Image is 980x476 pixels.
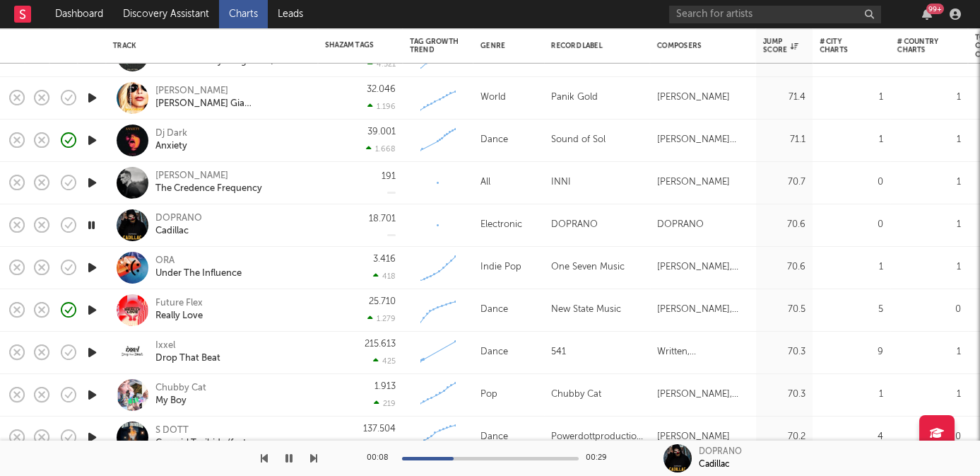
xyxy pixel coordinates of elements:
div: [PERSON_NAME] [657,429,730,446]
div: 0 [820,216,883,233]
div: ORA [155,255,242,267]
div: 9 [820,344,883,361]
div: Under The Influence [155,267,242,280]
div: # Country Charts [897,37,940,54]
div: # City Charts [820,37,862,54]
div: 70.6 [763,259,805,276]
div: Composers [657,42,742,50]
div: 70.7 [763,174,805,191]
div: DOPRANO [657,216,704,233]
div: 1 [820,132,883,149]
a: Chubby CatMy Boy [155,382,206,407]
div: DOPRANO [155,212,202,225]
div: My Boy [155,395,206,407]
div: 1 [897,344,961,361]
div: [PERSON_NAME] [155,85,307,98]
div: [PERSON_NAME], [PERSON_NAME], [PERSON_NAME] [657,259,749,276]
button: 99+ [922,8,932,20]
div: 71.1 [763,132,805,149]
div: [PERSON_NAME] [155,170,262,182]
div: One Seven Music [551,259,625,276]
div: 70.3 [763,344,805,361]
div: Sound of Sol [551,132,606,149]
div: 71.4 [763,89,805,106]
div: Cadillac [699,458,730,471]
div: Chubby Cat [155,382,206,395]
div: Jump Score [763,37,798,54]
div: 541 [551,344,566,361]
div: Indie Pop [480,259,521,276]
div: Dance [480,429,508,446]
div: 1 [820,89,883,106]
div: Genre [480,42,530,50]
div: [PERSON_NAME], [PERSON_NAME], [PERSON_NAME] [657,386,749,403]
div: 1.279 [367,314,396,323]
div: 70.2 [763,429,805,446]
div: Electronic [480,216,522,233]
input: Search for artists [669,6,881,23]
div: 1 [897,386,961,403]
div: Written, [PERSON_NAME], Produced, Mixed by J. Aru [657,344,749,361]
div: [PERSON_NAME] Gia [PERSON_NAME] [155,98,307,110]
a: S DOTTCowgirl Trailride (feat. [PERSON_NAME]) [155,424,307,450]
a: [PERSON_NAME]The Credence Frequency [155,170,262,195]
div: World [480,89,506,106]
div: Shazam Tags [325,41,374,50]
a: [PERSON_NAME][PERSON_NAME] Gia [PERSON_NAME] [155,85,307,110]
div: Ixxel [155,339,220,352]
div: 00:29 [586,450,614,467]
a: IxxelDrop That Beat [155,339,220,365]
div: 418 [373,272,396,281]
div: Future Flex [155,297,203,310]
div: Anxiety [155,140,187,153]
div: Dance [480,301,508,318]
a: ORAUnder The Influence [155,255,242,280]
div: 1 [820,386,883,403]
div: INNI [551,174,571,191]
div: Cowgirl Trailride (feat. [PERSON_NAME]) [155,437,307,450]
div: 0 [820,174,883,191]
div: 219 [374,399,396,408]
div: Panik Gold [551,89,598,106]
div: The Credence Frequency [155,182,262,195]
div: 1 [897,259,961,276]
div: S DOTT [155,424,307,437]
div: Chubby Cat [551,386,601,403]
div: Cadillac [155,225,202,238]
div: Pop [480,386,497,403]
div: 18.701 [369,214,396,224]
div: 4.521 [367,59,396,69]
div: [PERSON_NAME], [PERSON_NAME] [PERSON_NAME], [PERSON_NAME] [PERSON_NAME] [657,301,749,318]
div: 70.5 [763,301,805,318]
div: 70.6 [763,216,805,233]
div: 99 + [926,4,944,14]
div: 1.196 [367,102,396,111]
div: 00:08 [367,450,395,467]
div: 25.710 [369,297,396,306]
div: Powerdottproductions [551,429,643,446]
div: Really Love [155,310,203,323]
div: 1 [897,132,961,149]
a: Future FlexReally Love [155,297,203,323]
div: [PERSON_NAME] [PERSON_NAME], [PERSON_NAME], [PERSON_NAME] [657,132,749,149]
div: 4 [820,429,883,446]
div: 425 [373,356,396,366]
div: Dance [480,132,508,149]
div: DOPRANO [551,216,598,233]
div: Tag Growth Trend [410,37,459,54]
div: 32.046 [367,85,396,94]
div: DOPRANO [699,446,742,458]
div: 0 [897,301,961,318]
div: 1 [820,259,883,276]
div: Drop That Beat [155,352,220,365]
div: Dance [480,344,508,361]
div: 215.613 [365,339,396,349]
div: 70.3 [763,386,805,403]
div: 5 [820,301,883,318]
div: 1.913 [374,382,396,391]
div: 1 [897,89,961,106]
div: [PERSON_NAME] [657,174,730,191]
a: Dj DarkAnxiety [155,127,187,153]
div: [PERSON_NAME] [657,89,730,106]
div: Record Label [551,42,636,50]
